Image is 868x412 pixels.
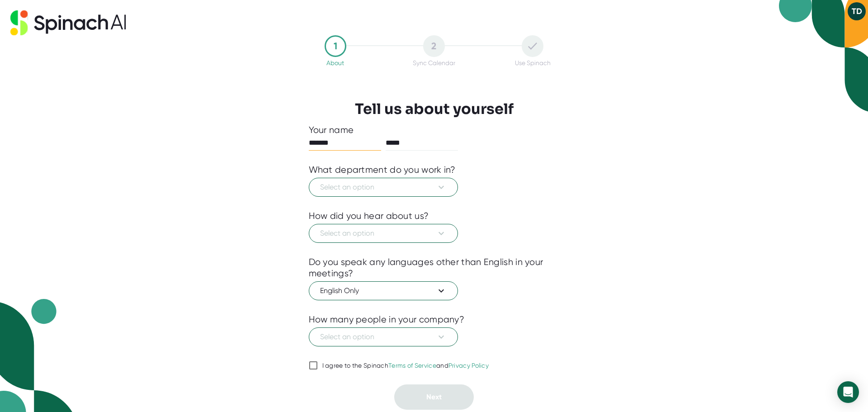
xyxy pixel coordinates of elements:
button: Select an option [309,178,458,197]
div: How many people in your company? [309,314,465,325]
div: Open Intercom Messenger [837,381,859,403]
div: Use Spinach [515,59,551,66]
div: What department do you work in? [309,164,456,175]
div: About [326,59,344,66]
div: Do you speak any languages other than English in your meetings? [309,256,560,279]
div: 1 [325,35,346,57]
button: TD [848,2,866,20]
button: English Only [309,281,458,300]
h3: Tell us about yourself [355,100,514,118]
div: Sync Calendar [413,59,455,66]
button: Select an option [309,327,458,346]
button: Select an option [309,224,458,243]
button: Next [394,384,474,410]
div: 2 [423,35,445,57]
a: Terms of Service [388,362,436,369]
span: Select an option [320,228,447,239]
span: Select an option [320,182,447,193]
span: Select an option [320,331,447,342]
div: Your name [309,124,560,136]
span: Next [426,393,442,401]
div: How did you hear about us? [309,210,429,222]
a: Privacy Policy [448,362,489,369]
div: I agree to the Spinach and [322,362,489,370]
span: English Only [320,285,447,296]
